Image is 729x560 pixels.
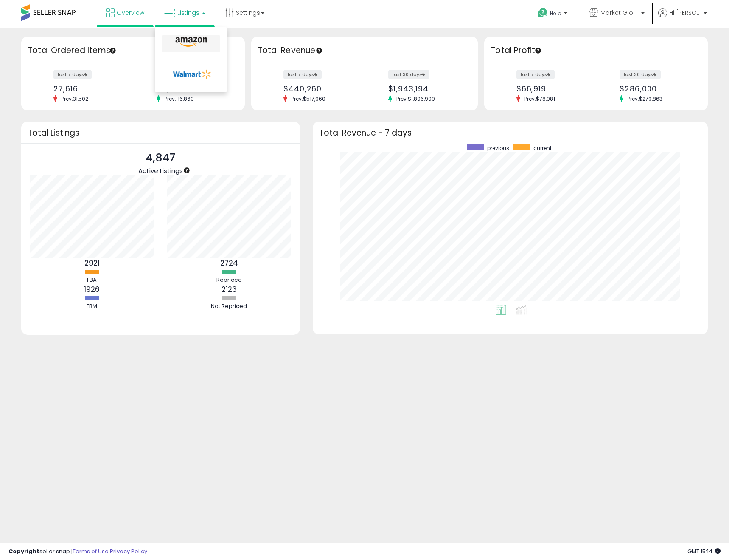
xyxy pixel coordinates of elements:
span: Hi [PERSON_NAME] [669,8,701,17]
span: Help [550,10,561,17]
a: Hi [PERSON_NAME] [658,8,707,28]
div: Not Repriced [204,303,255,311]
label: last 30 days [620,70,661,79]
div: $1,943,194 [388,84,463,93]
div: Tooltip anchor [183,167,191,174]
span: Prev: 31,502 [57,95,93,102]
h3: Total Profit [491,45,701,57]
i: Get Help [537,8,548,18]
span: previous [487,144,509,152]
b: 2724 [220,258,238,268]
p: 4,847 [138,150,183,166]
div: Tooltip anchor [534,47,542,54]
h3: Total Listings [28,130,294,136]
span: Prev: 116,860 [160,95,198,102]
b: 2123 [222,284,237,294]
a: Help [531,1,576,28]
b: 2921 [84,258,100,268]
div: FBA [67,276,118,284]
span: Active Listings [138,166,183,175]
div: Repriced [204,276,255,284]
div: Tooltip anchor [109,47,117,54]
span: Prev: $517,960 [287,95,330,102]
div: $440,260 [283,84,358,93]
span: Market Global [600,8,639,17]
div: $66,919 [516,84,590,93]
span: Prev: $78,981 [520,95,559,102]
label: last 7 days [516,70,555,79]
span: Overview [117,8,144,17]
h3: Total Revenue - 7 days [319,130,701,136]
div: $286,000 [620,84,693,93]
span: Listings [177,8,199,17]
label: last 7 days [283,70,322,79]
div: FBM [67,303,118,311]
h3: Total Revenue [258,45,471,57]
label: last 30 days [388,70,429,79]
span: Prev: $1,806,909 [392,95,439,102]
h3: Total Ordered Items [28,45,238,57]
b: 1926 [84,284,100,294]
label: last 7 days [53,70,92,79]
span: current [533,144,552,152]
div: 27,616 [53,84,127,93]
div: 119,619 [157,84,230,93]
div: Tooltip anchor [315,47,323,54]
span: Prev: $279,863 [623,95,667,102]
